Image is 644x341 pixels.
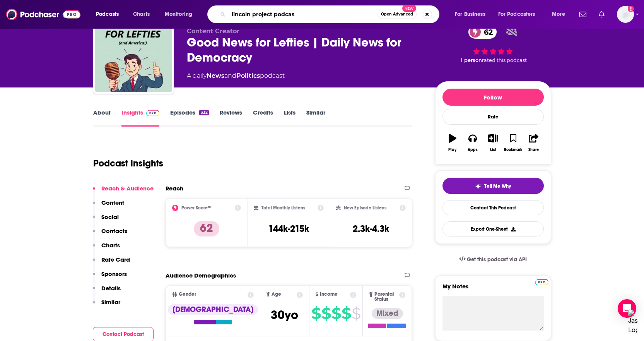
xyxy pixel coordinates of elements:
[442,200,544,215] a: Contact This Podcast
[353,223,389,235] h3: 2.3k-4.3k
[493,8,547,21] button: open menu
[101,199,124,206] p: Content
[378,10,417,19] button: Open AdvancedNew
[93,185,154,199] button: Reach & Audience
[93,213,119,228] button: Social
[331,307,341,320] span: $
[372,308,403,319] div: Mixed
[535,279,548,285] img: Podchaser Pro
[128,8,154,21] a: Charts
[374,292,398,302] span: Parental Status
[448,147,456,152] div: Play
[483,129,503,157] button: List
[344,205,386,211] h2: New Episode Listens
[442,283,544,296] label: My Notes
[95,15,172,92] img: Good News for Lefties | Daily News for Democracy
[93,227,127,242] button: Contacts
[352,307,360,320] span: $
[617,6,634,23] span: Logged in as RebRoz5
[179,292,196,297] span: Gender
[321,307,331,320] span: $
[194,221,219,236] p: 62
[93,270,127,284] button: Sponsors
[121,109,160,127] a: InsightsPodchaser Pro
[93,256,130,270] button: Rate Card
[455,9,485,20] span: For Business
[442,89,544,106] button: Follow
[463,129,483,157] button: Apps
[101,270,127,278] p: Sponsors
[461,57,482,63] span: 1 person
[468,25,497,39] a: 62
[168,304,258,315] div: [DEMOGRAPHIC_DATA]
[475,183,481,189] img: tell me why sparkle
[215,5,447,23] div: Search podcasts, credits, & more...
[101,213,119,221] p: Social
[503,129,523,157] button: Bookmark
[181,205,212,211] h2: Power Score™
[93,242,120,256] button: Charts
[101,298,120,306] p: Similar
[170,109,208,127] a: Episodes332
[435,20,551,68] div: 62 1 personrated this podcast
[535,278,548,285] a: Pro website
[552,9,565,20] span: More
[498,9,535,20] span: For Podcasters
[93,284,121,299] button: Details
[268,223,309,235] h3: 144k-215k
[596,8,608,21] a: Show notifications dropdown
[91,8,129,21] button: open menu
[467,256,527,263] span: Get this podcast via API
[453,250,533,269] a: Get this podcast via API
[166,272,236,279] h2: Audience Demographics
[342,307,351,320] span: $
[576,8,589,21] a: Show notifications dropdown
[93,199,124,213] button: Content
[490,147,496,152] div: List
[284,109,296,127] a: Lists
[220,109,242,127] a: Reviews
[253,109,273,127] a: Credits
[165,9,192,20] span: Monitoring
[6,7,80,22] img: Podchaser - Follow, Share and Rate Podcasts
[482,57,527,63] span: rated this podcast
[449,8,495,21] button: open menu
[523,129,543,157] button: Share
[272,292,281,297] span: Age
[93,158,163,169] h1: Podcast Insights
[101,284,121,292] p: Details
[199,110,208,115] div: 332
[442,178,544,194] button: tell me why sparkleTell Me Why
[402,5,416,12] span: New
[476,25,497,39] span: 62
[146,110,160,116] img: Podchaser Pro
[320,292,338,297] span: Income
[442,129,463,157] button: Play
[224,72,236,79] span: and
[229,8,378,21] input: Search podcasts, credits, & more...
[617,6,634,23] button: Show profile menu
[311,307,321,320] span: $
[166,185,183,192] h2: Reach
[442,109,544,125] div: Rate
[96,9,119,20] span: Podcasts
[628,6,634,12] svg: Add a profile image
[271,307,298,322] span: 30 yo
[133,9,150,20] span: Charts
[306,109,325,127] a: Similar
[528,147,539,152] div: Share
[618,299,636,318] div: Open Intercom Messenger
[381,12,413,16] span: Open Advanced
[236,72,260,79] a: Politics
[617,6,634,23] img: User Profile
[187,71,285,81] div: A daily podcast
[101,242,120,249] p: Charts
[468,147,478,152] div: Apps
[93,109,111,127] a: About
[93,298,120,313] button: Similar
[442,221,544,236] button: Export One-Sheet
[484,183,511,189] span: Tell Me Why
[504,147,522,152] div: Bookmark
